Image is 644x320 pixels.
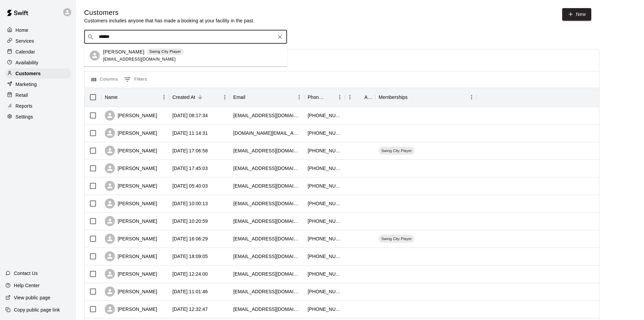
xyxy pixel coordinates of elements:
div: +12623314965 [308,235,341,242]
div: 2025-09-07 12:24:00 [172,271,208,277]
a: New [562,8,591,21]
a: Services [5,36,71,46]
div: 2025-09-24 10:00:13 [172,200,208,207]
div: 2025-10-01 17:06:58 [172,147,208,154]
div: Search customers by name or email [84,30,287,44]
p: Availability [16,59,39,66]
div: Phone Number [304,88,345,107]
div: [PERSON_NAME] [105,286,157,297]
div: Email [230,88,304,107]
p: Retail [16,92,28,99]
div: +18153477579 [308,288,341,295]
button: Sort [408,92,417,102]
div: Walker Baumeister [90,50,100,61]
div: kdawnk83@gmail.com [233,147,301,154]
p: [PERSON_NAME] [103,48,144,56]
div: 2025-09-29 17:45:03 [172,165,208,172]
div: 2025-09-07 11:01:46 [172,288,208,295]
div: joshandmel2019@outlook.com [233,165,301,172]
a: Marketing [5,79,71,89]
div: 2025-09-22 10:20:59 [172,218,208,225]
div: 2025-10-08 08:17:34 [172,112,208,119]
span: Swing City Player [379,236,414,241]
div: [PERSON_NAME] [105,163,157,173]
div: Name [101,88,169,107]
div: Phone Number [308,88,325,107]
div: Age [345,88,375,107]
button: Menu [467,92,477,102]
div: +12628912466 [308,147,341,154]
h5: Customers [84,8,255,17]
div: [PERSON_NAME] [105,269,157,279]
span: [EMAIL_ADDRESS][DOMAIN_NAME] [103,57,176,62]
button: Menu [335,92,345,102]
div: +12627584876 [308,306,341,313]
div: [PERSON_NAME] [105,198,157,209]
div: +12624929145 [308,200,341,207]
div: [PERSON_NAME] [105,128,157,138]
div: kimberlymarlow80@icloud.com [233,235,301,242]
div: +12623748337 [308,183,341,189]
p: View public page [14,294,50,301]
button: Sort [118,92,127,102]
p: Calendar [16,48,35,55]
a: Settings [5,112,71,122]
p: Reports [16,103,32,109]
div: ash_wagner5@yahoo.com [233,288,301,295]
div: [PERSON_NAME] [105,181,157,191]
div: Memberships [375,88,477,107]
div: [PERSON_NAME] [105,304,157,314]
div: Name [105,88,118,107]
div: 2025-09-26 05:40:03 [172,183,208,189]
button: Sort [245,92,255,102]
div: theresa44@uwalumni.com [233,271,301,277]
p: Services [16,38,34,44]
p: Swing City Player [149,49,181,55]
button: Select columns [90,74,120,85]
div: sjeraldpfund@gmail.com [233,112,301,119]
button: Clear [275,32,285,42]
p: Help Center [14,282,40,289]
a: Calendar [5,47,71,57]
p: Marketing [16,81,37,88]
a: Availability [5,58,71,68]
a: Home [5,25,71,35]
div: 2025-09-14 18:09:05 [172,253,208,260]
div: +14147504114 [308,271,341,277]
button: Menu [159,92,169,102]
p: Settings [16,113,33,120]
div: 2025-10-02 11:14:31 [172,130,208,136]
div: Swing City Player [379,147,414,155]
div: vhorist89@gmail.com [233,183,301,189]
div: +12622105452 [308,253,341,260]
span: Swing City Player [379,148,414,153]
div: Customers [5,68,71,79]
div: +12242235659 [308,130,341,136]
div: 2025-09-16 16:06:29 [172,235,208,242]
div: Memberships [379,88,408,107]
div: amydexter@uwalumni.com [233,200,301,207]
button: Menu [345,92,355,102]
button: Sort [195,92,205,102]
div: obriende.abbott@gmail.com [233,130,301,136]
button: Menu [294,92,304,102]
p: Home [16,27,28,34]
a: Retail [5,90,71,100]
a: Reports [5,101,71,111]
div: [PERSON_NAME] [105,234,157,244]
div: dodgeme854@gmail.com [233,218,301,225]
div: +12623835021 [308,112,341,119]
p: Customers [16,70,41,77]
button: Sort [355,92,364,102]
p: Customers includes anyone that has made a booking at your facility in the past. [84,17,255,24]
div: Created At [169,88,230,107]
div: +19738863873 [308,165,341,172]
div: cusecuse2020@gmail.com [233,306,301,313]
